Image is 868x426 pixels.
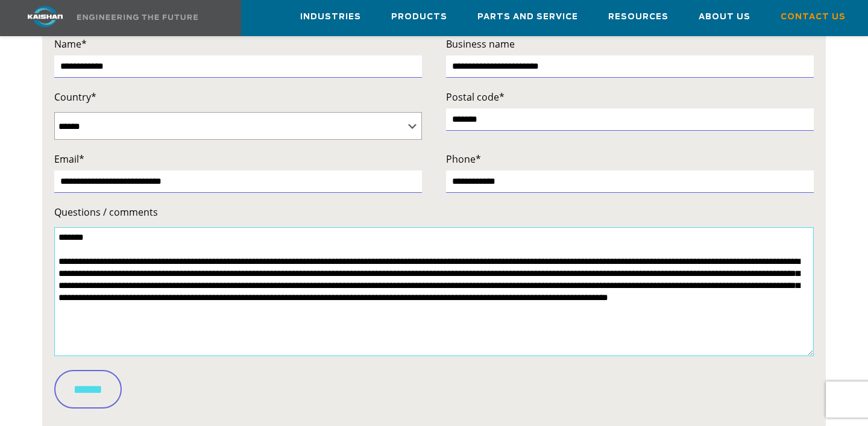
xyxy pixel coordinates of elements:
span: Contact Us [781,10,846,24]
label: Business name [446,36,814,52]
span: Parts and Service [477,10,578,24]
a: Contact Us [781,1,846,33]
span: Industries [300,10,361,24]
a: Parts and Service [477,1,578,33]
a: Products [391,1,447,33]
label: Email* [54,151,422,168]
a: Industries [300,1,361,33]
form: Contact form [54,36,814,418]
span: Products [391,10,447,24]
label: Phone* [446,151,814,168]
label: Name* [54,36,422,52]
a: Resources [608,1,668,33]
a: About Us [699,1,750,33]
label: Country* [54,89,422,105]
img: Engineering the future [77,14,198,20]
label: Postal code* [446,89,814,105]
span: About Us [699,10,750,24]
span: Resources [608,10,668,24]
